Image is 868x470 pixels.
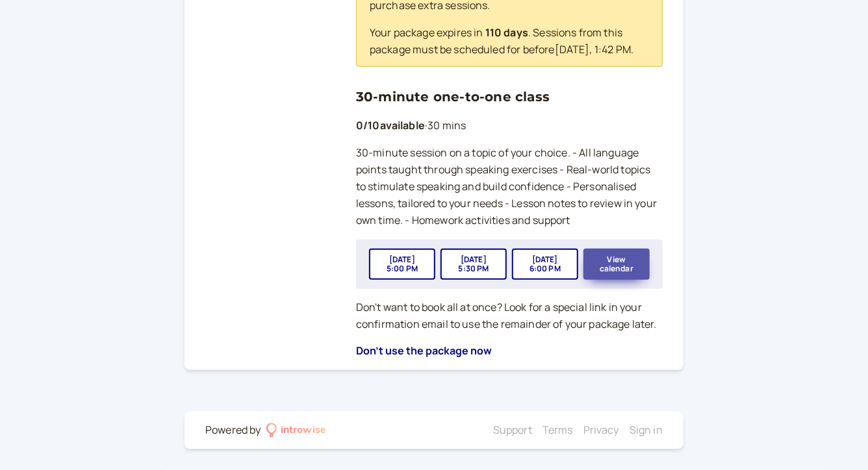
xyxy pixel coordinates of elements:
a: Privacy [583,423,619,437]
a: Terms [542,423,573,437]
a: Sign in [630,423,663,437]
a: Support [493,423,532,437]
h3: 30-minute one-to-one class [356,86,663,107]
p: Don't want to book all at once? Look for a special link in your confirmation email to use the rem... [356,299,663,333]
span: · [425,118,428,132]
button: [DATE]5:30 PM [440,249,507,280]
p: 30 mins [356,117,663,134]
a: introwise [266,422,327,439]
p: Your package expires in . Sessions from this package must be scheduled for before [DATE] , 1:42 PM . [370,25,649,58]
b: 110 days [485,25,528,40]
button: [DATE]6:00 PM [512,249,578,280]
button: View calendar [583,249,650,280]
button: Don't use the package now [356,345,492,356]
p: 30-minute session on a topic of your choice. - All language points taught through speaking exerci... [356,145,663,229]
div: Powered by [205,422,261,439]
div: introwise [281,422,326,439]
b: 0 / 10 available [356,118,425,132]
button: [DATE]5:00 PM [369,249,435,280]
